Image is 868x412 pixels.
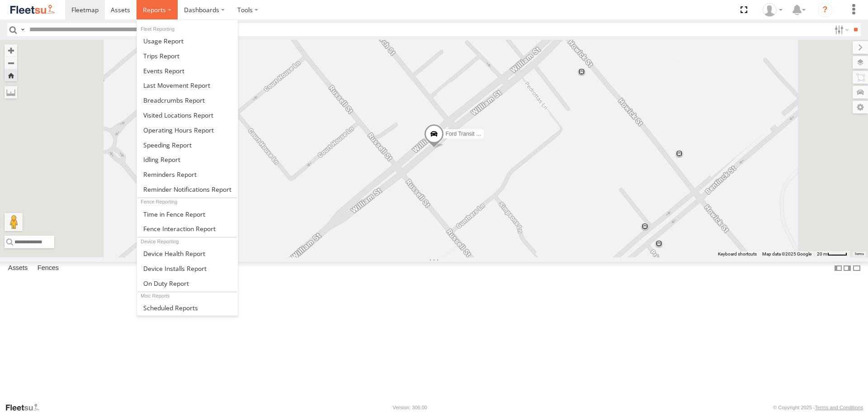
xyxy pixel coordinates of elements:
[4,262,32,275] label: Assets
[854,252,864,256] a: Terms (opens in new tab)
[137,246,238,261] a: Device Health Report
[5,69,17,81] button: Zoom Home
[818,3,832,17] i: ?
[834,262,843,275] label: Dock Summary Table to the Left
[137,48,238,63] a: Trips Report
[5,403,47,412] a: Visit our Website
[817,251,827,256] span: 20 m
[137,276,238,291] a: On Duty Report
[137,78,238,93] a: Last Movement Report
[137,167,238,182] a: Reminders Report
[852,262,861,275] label: Hide Summary Table
[137,137,238,152] a: Fleet Speed Report
[5,213,23,231] button: Drag Pegman onto the map to open Street View
[759,3,786,17] div: Stephanie Renton
[718,251,757,257] button: Keyboard shortcuts
[137,182,238,197] a: Service Reminder Notifications Report
[5,44,17,57] button: Zoom in
[137,63,238,78] a: Full Events Report
[815,405,863,410] a: Terms and Conditions
[393,405,427,410] div: Version: 306.00
[137,108,238,123] a: Visited Locations Report
[137,33,238,48] a: Usage Report
[137,93,238,108] a: Breadcrumbs Report
[33,262,63,275] label: Fences
[137,300,238,315] a: Scheduled Reports
[137,152,238,167] a: Idling Report
[446,131,488,137] span: Ford Transit 2019
[5,86,17,99] label: Measure
[831,23,850,36] label: Search Filter Options
[137,261,238,276] a: Device Installs Report
[814,251,850,257] button: Map Scale: 20 m per 40 pixels
[773,405,863,410] div: © Copyright 2025 -
[762,251,811,256] span: Map data ©2025 Google
[137,123,238,137] a: Asset Operating Hours Report
[137,207,238,222] a: Time in Fences Report
[9,4,56,16] img: fleetsu-logo-horizontal.svg
[19,23,26,36] label: Search Query
[5,57,17,69] button: Zoom out
[137,221,238,236] a: Fence Interaction Report
[843,262,852,275] label: Dock Summary Table to the Right
[853,101,868,114] label: Map Settings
